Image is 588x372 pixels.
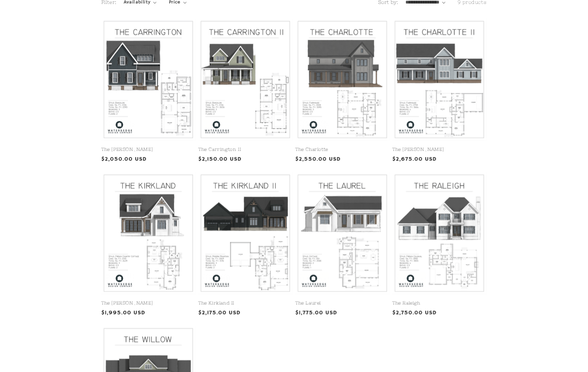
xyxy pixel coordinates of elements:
[198,300,293,306] a: The Kirkland II
[198,147,293,153] a: The Carrington II
[101,147,196,153] a: The [PERSON_NAME]
[101,300,196,306] a: The [PERSON_NAME]
[392,147,487,153] a: The [PERSON_NAME]
[295,147,390,153] a: The Charlotte
[392,300,487,306] a: The Raleigh
[295,300,390,306] a: The Laurel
